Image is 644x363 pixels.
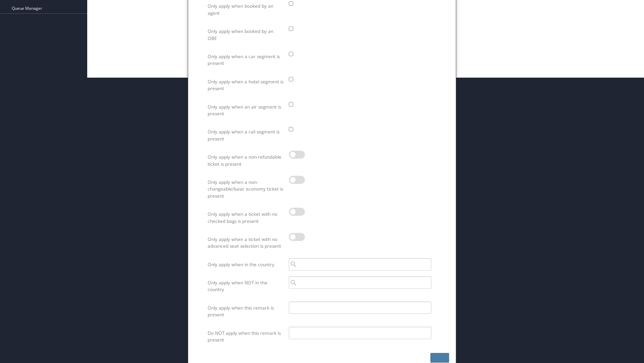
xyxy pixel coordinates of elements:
[208,301,284,321] label: Only apply when this remark is present
[208,208,284,228] label: Only apply when a ticket with no checked bags is present
[208,151,284,170] label: Only apply when a non-refundable ticket is present
[208,258,284,271] label: Only apply when in the country
[208,50,284,70] label: Only apply when a car segment is present
[208,276,284,296] label: Only apply when NOT in the country
[208,75,284,95] label: Only apply when a hotel segment is present
[208,125,284,145] label: Only apply when a rail segment is present
[208,327,284,347] label: Do NOT apply when this remark is present
[208,233,284,253] label: Only apply when a ticket with no advanced seat selection is present
[208,25,284,45] label: Only apply when booked by an OBE
[208,176,284,202] label: Only apply when a non-changeable/basic economy ticket is present
[208,100,284,120] label: Only apply when an air segment is present
[3,4,140,9] p: Update Test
